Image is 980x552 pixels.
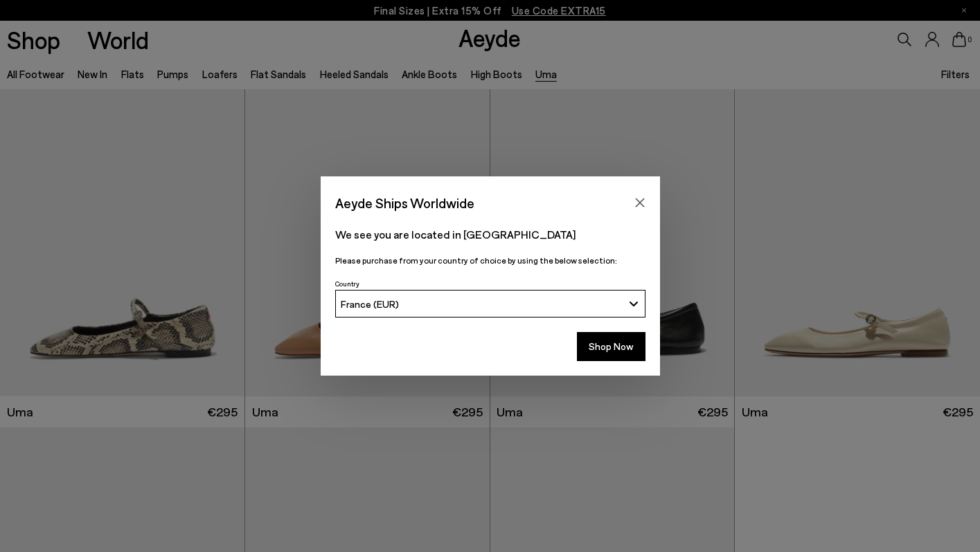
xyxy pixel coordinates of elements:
span: Aeyde Ships Worldwide [335,191,474,215]
span: Country [335,279,359,288]
p: Please purchase from your country of choice by using the below selection: [335,254,645,267]
button: Shop Now [577,332,645,361]
p: We see you are located in [GEOGRAPHIC_DATA] [335,226,645,243]
span: France (EUR) [341,298,399,310]
button: Close [630,192,650,213]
